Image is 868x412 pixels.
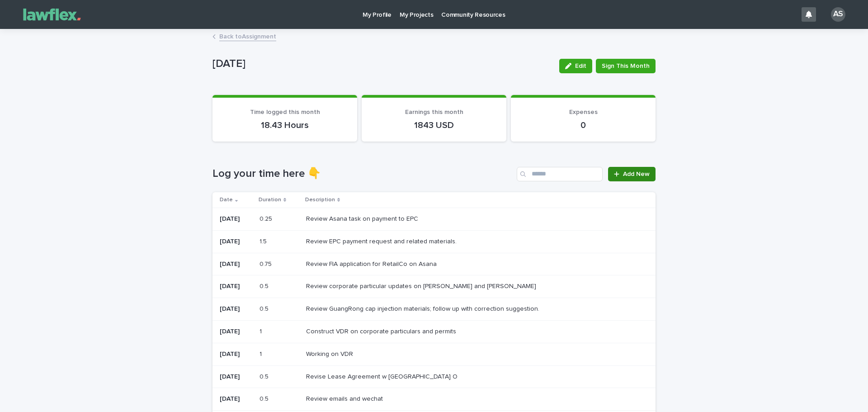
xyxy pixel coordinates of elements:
p: [DATE] [220,283,252,290]
span: Expenses [569,109,598,115]
p: 0.5 [259,393,270,403]
p: 0.5 [259,303,270,313]
p: Review emails and wechat [306,393,385,403]
tr: [DATE]0.50.5 Review corporate particular updates on [PERSON_NAME] and [PERSON_NAME]Review corpora... [212,275,656,298]
p: Revise Lease Agreement w [GEOGRAPHIC_DATA] O [306,371,459,381]
p: Description [305,195,335,205]
tr: [DATE]0.50.5 Revise Lease Agreement w [GEOGRAPHIC_DATA] ORevise Lease Agreement w [GEOGRAPHIC_DAT... [212,365,656,388]
input: Search [517,167,603,181]
p: 1 [259,349,264,358]
p: [DATE] [220,238,252,246]
img: Gnvw4qrBSHOAfo8VMhG6 [18,5,86,24]
p: [DATE] [212,57,552,71]
p: [DATE] [220,305,252,313]
p: 18.43 Hours [223,120,346,131]
tr: [DATE]11 Construct VDR on corporate particulars and permitsConstruct VDR on corporate particulars... [212,320,656,343]
p: 0.5 [259,371,270,381]
span: Add New [623,171,650,177]
span: Time logged this month [250,109,320,115]
p: [DATE] [220,328,252,336]
p: Review Asana task on payment to EPC [306,213,420,223]
span: Sign This Month [602,62,650,71]
p: [DATE] [220,260,252,268]
tr: [DATE]1.51.5 Review EPC payment request and related materials.Review EPC payment request and rela... [212,230,656,253]
p: Duration [259,195,281,205]
p: 0.25 [259,213,274,223]
p: Review EPC payment request and related materials. [306,236,458,246]
p: Date [220,195,233,205]
p: 1 [259,326,264,336]
button: Edit [559,59,592,73]
tr: [DATE]0.750.75 Review FIA application for RetailCo on AsanaReview FIA application for RetailCo on... [212,253,656,275]
p: 0.5 [259,281,270,290]
p: Working on VDR [306,349,355,358]
p: Construct VDR on corporate particulars and permits [306,326,458,336]
a: Back toAssignment [219,31,276,41]
tr: [DATE]11 Working on VDRWorking on VDR [212,343,656,365]
p: Review FIA application for RetailCo on Asana [306,259,439,268]
h1: Log your time here 👇 [212,167,513,180]
p: 0 [522,120,645,131]
div: AS [831,7,845,22]
p: [DATE] [220,350,252,358]
span: Edit [575,63,586,69]
p: Review corporate particular updates on [PERSON_NAME] and [PERSON_NAME] [306,281,538,290]
p: [DATE] [220,215,252,223]
p: 1.5 [259,236,269,246]
span: Earnings this month [405,109,463,115]
p: 0.75 [259,259,274,268]
p: Review GuangRong cap injection materials; follow up with correction suggestion. [306,303,541,313]
p: 1843 USD [373,120,495,131]
a: Add New [608,167,656,181]
p: [DATE] [220,395,252,403]
tr: [DATE]0.50.5 Review GuangRong cap injection materials; follow up with correction suggestion.Revie... [212,298,656,321]
p: [DATE] [220,373,252,381]
button: Sign This Month [596,59,656,73]
tr: [DATE]0.250.25 Review Asana task on payment to EPCReview Asana task on payment to EPC [212,208,656,230]
tr: [DATE]0.50.5 Review emails and wechatReview emails and wechat [212,388,656,411]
